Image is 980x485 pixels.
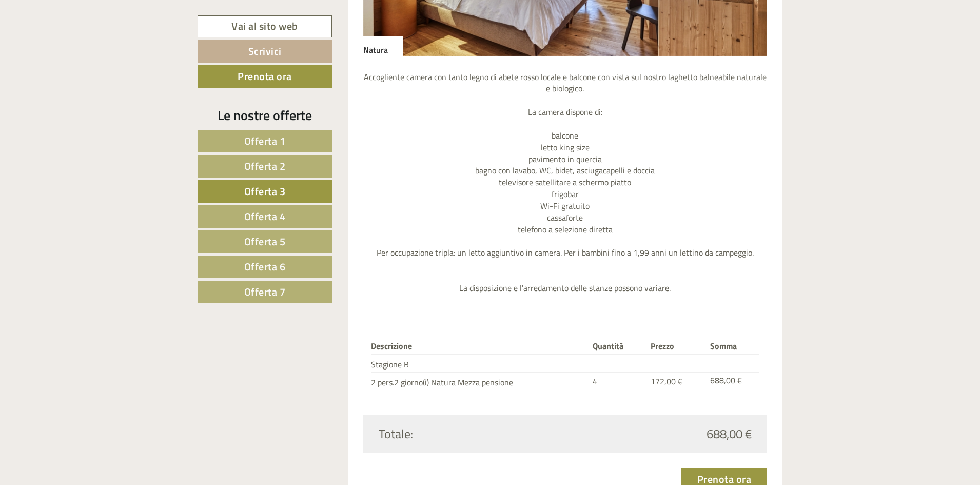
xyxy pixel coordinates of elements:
span: Offerta 4 [244,208,286,224]
td: 2 pers.2 giorno(i) Natura Mezza pensione [371,373,589,391]
span: Offerta 2 [244,158,286,174]
div: Natura [363,36,403,56]
td: 4 [589,373,646,391]
td: Stagione B [371,354,589,373]
span: Offerta 7 [244,284,286,300]
th: Somma [706,338,759,354]
div: Totale: [371,425,565,442]
span: 172,00 € [651,375,682,387]
p: Accogliente camera con tanto legno di abete rosso locale e balcone con vista sul nostro laghetto ... [363,71,768,294]
th: Prezzo [646,338,706,354]
a: Vai al sito web [198,15,332,37]
span: Offerta 5 [244,234,286,249]
a: Prenota ora [198,65,332,88]
td: 688,00 € [706,373,759,391]
span: 688,00 € [707,425,752,442]
span: Offerta 1 [244,133,286,149]
span: Offerta 6 [244,259,286,275]
a: Scrivici [198,40,332,63]
th: Quantità [589,338,646,354]
div: Le nostre offerte [198,106,332,125]
th: Descrizione [371,338,589,354]
span: Offerta 3 [244,183,286,199]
